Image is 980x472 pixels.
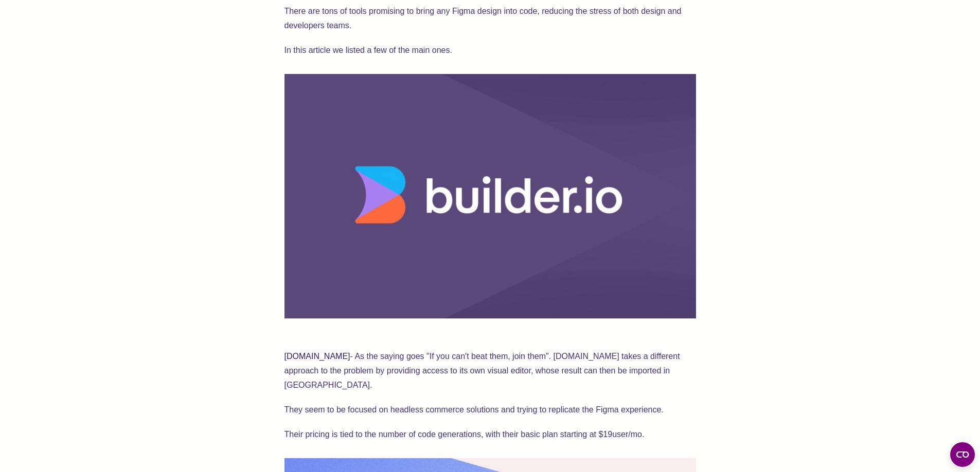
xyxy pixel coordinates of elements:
p: They seem to be focused on headless commerce solutions and trying to replicate the Figma experience. [284,403,696,417]
button: Open CMP widget [950,442,975,467]
p: Their pricing is tied to the number of code generations, with their basic plan starting at $19use... [284,427,696,442]
p: There are tons of tools promising to bring any Figma design into code, reducing the stress of bot... [284,4,696,33]
p: - As the saying goes "If you can't beat them, join them". [DOMAIN_NAME] takes a different approac... [284,335,696,392]
p: In this article we listed a few of the main ones. [284,43,696,58]
a: [DOMAIN_NAME] [284,352,350,361]
img: builder.io logo [284,74,696,318]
